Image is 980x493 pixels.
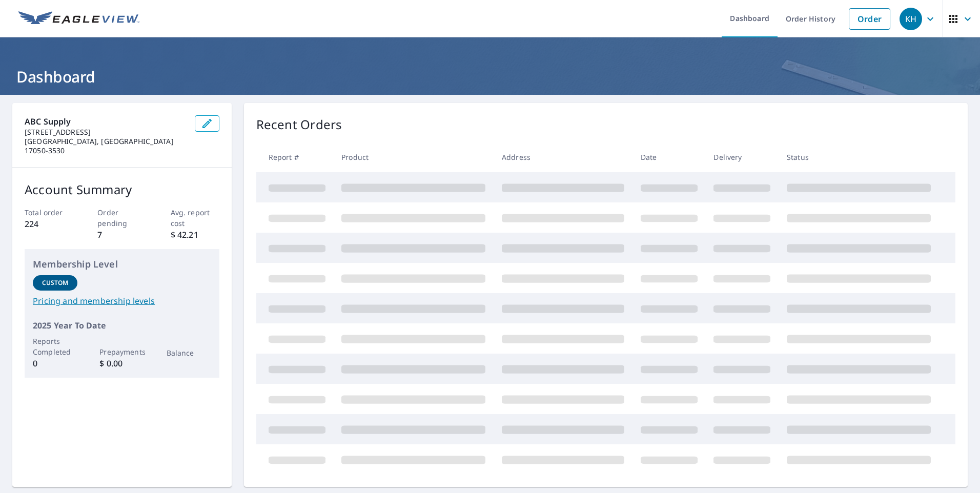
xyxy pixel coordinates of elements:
p: $ 42.21 [171,229,219,241]
th: Delivery [705,142,779,172]
p: Balance [167,347,211,358]
p: 224 [25,218,73,230]
a: Pricing and membership levels [33,295,211,307]
p: [GEOGRAPHIC_DATA], [GEOGRAPHIC_DATA] 17050-3530 [25,137,187,155]
th: Address [494,142,632,172]
p: Account Summary [25,180,219,199]
p: Custom [42,278,69,287]
p: Total order [25,207,73,218]
p: 7 [97,229,146,241]
th: Date [632,142,706,172]
p: 2025 Year To Date [33,319,211,332]
a: Order [849,8,890,30]
p: ABC Supply [25,115,187,128]
p: $ 0.00 [99,357,144,369]
h1: Dashboard [12,66,968,87]
th: Status [779,142,939,172]
p: [STREET_ADDRESS] [25,128,187,137]
p: Recent Orders [256,115,342,134]
p: Prepayments [99,346,144,357]
p: Reports Completed [33,336,77,357]
p: 0 [33,357,77,369]
p: Avg. report cost [171,207,219,229]
p: Membership Level [33,257,211,271]
th: Product [333,142,494,172]
div: KH [900,8,922,30]
p: Order pending [97,207,146,229]
img: EV Logo [18,11,139,27]
th: Report # [256,142,334,172]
